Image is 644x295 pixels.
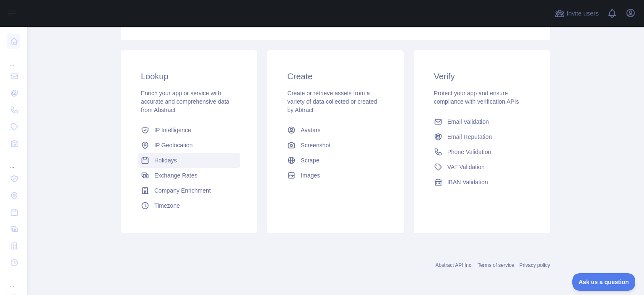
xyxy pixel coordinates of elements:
[284,153,387,168] a: Scrape
[447,178,488,186] span: IBAN Validation
[431,129,533,144] a: Email Reputation
[154,156,177,164] span: Holidays
[431,114,533,129] a: Email Validation
[154,171,197,180] span: Exchange Rates
[138,123,240,138] a: IP Intelligence
[519,262,550,268] a: Privacy policy
[7,50,20,67] div: ...
[434,90,519,105] span: Protect your app and ensure compliance with verification APIs
[141,90,229,113] span: Enrich your app or service with accurate and comprehensive data from Abstract
[284,123,387,138] a: Avatars
[138,138,240,153] a: IP Geolocation
[154,201,180,210] span: Timezone
[434,70,530,82] h3: Verify
[138,198,240,213] a: Timezone
[431,175,533,190] a: IBAN Validation
[287,70,383,82] h3: Create
[431,159,533,175] a: VAT Validation
[138,183,240,198] a: Company Enrichment
[447,117,489,126] span: Email Validation
[7,272,20,289] div: ...
[287,90,377,113] span: Create or retrieve assets from a variety of data collected or created by Abtract
[566,9,599,18] span: Invite users
[154,186,211,195] span: Company Enrichment
[138,168,240,183] a: Exchange Rates
[572,273,636,291] iframe: Toggle Customer Support
[284,138,387,153] a: Screenshot
[553,7,600,20] button: Invite users
[447,163,485,171] span: VAT Validation
[154,126,191,134] span: IP Intelligence
[447,148,491,156] span: Phone Validation
[301,171,320,180] span: Images
[284,168,387,183] a: Images
[447,133,492,141] span: Email Reputation
[478,262,514,268] a: Terms of service
[436,262,473,268] a: Abstract API Inc.
[301,156,319,164] span: Scrape
[301,141,330,149] span: Screenshot
[431,144,533,159] a: Phone Validation
[7,153,20,170] div: ...
[154,141,193,149] span: IP Geolocation
[301,126,320,134] span: Avatars
[138,153,240,168] a: Holidays
[141,70,237,82] h3: Lookup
